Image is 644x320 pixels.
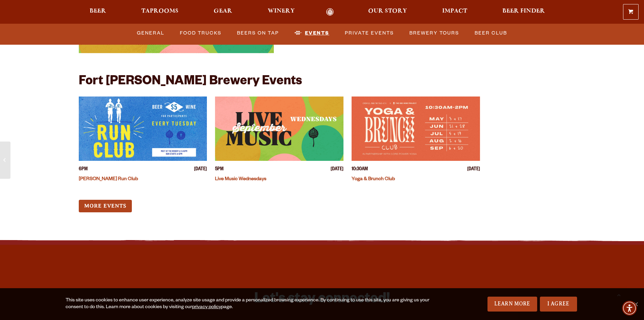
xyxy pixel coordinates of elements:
span: 5PM [215,166,223,173]
span: Gear [214,8,232,14]
div: Accessibility Menu [622,301,637,316]
a: Beer Finder [498,8,549,16]
span: Winery [268,8,295,14]
a: Taprooms [137,8,183,16]
a: Impact [438,8,472,16]
a: Our Story [364,8,411,16]
span: Beer Finder [502,8,545,14]
span: 10:30AM [352,166,368,173]
h2: Fort [PERSON_NAME] Brewery Events [79,75,302,90]
a: Beer Club [472,25,510,41]
a: Gear [209,8,237,16]
span: [DATE] [194,166,207,173]
a: View event details [215,97,343,161]
span: Impact [442,8,467,14]
a: Beers on Tap [234,25,282,41]
a: General [134,25,167,41]
a: Brewery Tours [407,25,462,41]
a: Odell Home [317,8,343,16]
span: Our Story [368,8,407,14]
a: Yoga & Brunch Club [352,177,395,182]
a: Events [292,25,332,41]
a: [PERSON_NAME] Run Club [79,177,138,182]
span: Taprooms [141,8,178,14]
a: I Agree [540,297,577,312]
a: Live Music Wednesdays [215,177,266,182]
span: [DATE] [331,166,343,173]
a: View event details [79,97,207,161]
div: This site uses cookies to enhance user experience, analyze site usage and provide a personalized ... [66,297,432,311]
a: Winery [263,8,299,16]
a: View event details [352,97,480,161]
a: Scroll to top [610,286,627,303]
a: Beer [85,8,111,16]
span: Beer [90,8,106,14]
a: Learn More [487,297,537,312]
a: More Events (opens in a new window) [79,200,132,212]
a: privacy policy [192,305,221,310]
a: Private Events [342,25,397,41]
a: Food Trucks [177,25,224,41]
span: 6PM [79,166,88,173]
span: [DATE] [467,166,480,173]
